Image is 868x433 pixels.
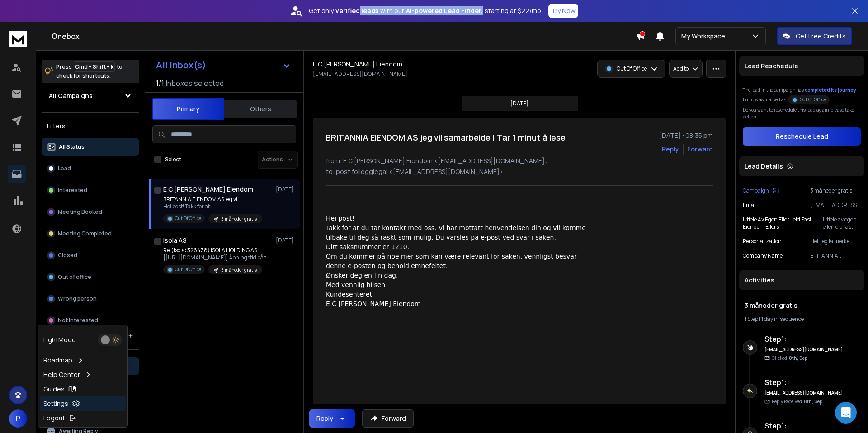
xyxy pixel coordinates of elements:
p: 3 måneder gratis [810,187,861,194]
p: [EMAIL_ADDRESS][DOMAIN_NAME] [313,71,407,78]
p: Hei post! Takk for at [163,203,262,210]
p: Not Interested [58,317,98,324]
div: Open Intercom Messenger [835,402,857,424]
p: Campaign [743,187,769,194]
a: Settings [40,396,126,411]
a: Guides [40,382,126,396]
a: Roadmap [40,353,126,367]
strong: AI-powered Lead Finder, [406,6,483,15]
p: Lead Details [745,162,783,171]
p: Wrong person [58,295,97,302]
div: | [745,315,859,323]
h6: Step 1 : [764,377,844,388]
h6: Step 1 : [764,334,844,344]
span: 1 / 1 [156,78,164,89]
label: Select [165,156,181,163]
button: Forward [362,409,414,428]
div: Forward [687,145,713,154]
div: Reply [316,414,333,423]
p: Out Of Office [175,266,201,273]
p: Help Center [43,370,80,379]
p: Reply Received [772,398,822,405]
button: Out of office [42,268,139,286]
p: from: E C [PERSON_NAME] Eiendom <[EMAIL_ADDRESS][DOMAIN_NAME]> [326,156,713,165]
p: [DATE] [276,186,296,193]
p: Takk for at du tar kontakt med oss. Vi har mottatt henvendelsen din og vil komme tilbake til deg ... [326,223,590,242]
p: Hei post! [326,214,590,223]
p: 3 måneder gratis [221,216,257,222]
button: Meeting Completed [42,225,139,243]
button: Not Interested [42,311,139,329]
p: Logout [43,414,65,423]
p: [DATE] [276,237,296,244]
p: [EMAIL_ADDRESS][DOMAIN_NAME] [810,202,861,209]
p: Clicked [772,355,807,362]
span: Cmd + Shift + k [74,61,115,72]
p: Add to [673,65,689,72]
p: Out Of Office [175,215,201,222]
h1: Isola AS [163,236,187,245]
span: 8th, Sep [804,398,822,405]
p: Lead [58,165,71,172]
p: Meeting Completed [58,230,112,237]
p: Try Now [551,6,576,15]
p: BRITANNIA EIENDOM AS [810,252,861,259]
h1: E C [PERSON_NAME] Eiendom [313,60,402,69]
span: 1 day in sequence [761,315,804,323]
p: Utleie av egen eller leid fast eiendom ellers [823,216,861,231]
button: All Inbox(s) [149,56,298,74]
div: Activities [739,270,864,290]
p: [DATE] : 08:35 pm [659,131,713,140]
a: Help Center [40,367,126,382]
h6: [EMAIL_ADDRESS][DOMAIN_NAME] [764,390,844,396]
h1: All Campaigns [49,91,93,100]
p: Get only with our starting at $22/mo [309,6,541,15]
p: 3 måneder gratis [221,267,257,273]
h6: [EMAIL_ADDRESS][DOMAIN_NAME] [764,346,844,353]
p: [[URL][DOMAIN_NAME]] Åpningstid på telefon: kl. 08:00-14:00 Gjelder [163,254,272,261]
h6: Step 1 : [764,420,844,431]
strong: verified leads [335,6,378,15]
h1: 3 måneder gratis [745,301,859,310]
p: Light Mode [43,335,76,344]
button: All Campaigns [42,87,139,105]
span: completed its journey [805,87,856,93]
button: Others [224,99,297,119]
p: Hei, jeg la merke til Britannia Eiendom AS i [GEOGRAPHIC_DATA]— det lokale fotfeste deres virker ... [810,238,861,245]
p: Kundesenteret E C [PERSON_NAME] Eiendom [326,290,590,309]
p: Out Of Office [617,65,647,72]
button: Try Now [548,4,578,18]
p: Email [743,202,757,209]
p: Roadmap [43,356,72,365]
p: Meeting Booked [58,208,102,216]
h1: All Inbox(s) [156,61,206,70]
p: Re:(Isola: 326438) ISOLA HOLDING AS [163,247,272,254]
h1: BRITANNIA EIENDOM AS jeg vil samarbeide | Tar 1 minut å lese [326,131,566,144]
p: Out of office [58,273,91,281]
p: Om du kommer på noe mer som kan være relevant for saken, vennligst besvar denne e-posten og behol... [326,252,590,271]
button: Primary [152,98,224,120]
p: All Status [59,143,85,151]
button: Reply [309,409,355,428]
h3: Filters [42,120,139,132]
p: Utleie av egen eller leid fast eiendom ellers [743,216,822,231]
button: Reschedule Lead [743,127,861,146]
p: [DATE] [510,100,528,107]
button: Campaign [743,187,779,194]
p: Guides [43,385,65,394]
h1: E C [PERSON_NAME] Eiendom [163,185,253,194]
p: to: post follegglegal <[EMAIL_ADDRESS][DOMAIN_NAME]> [326,167,713,176]
p: Do you want to reschedule this lead again, please take action. [743,107,861,120]
img: logo [9,31,27,47]
span: 1 Step [745,315,758,323]
button: Lead [42,160,139,178]
p: Ditt saksnummer er 1210. [326,242,590,252]
p: Personalization [743,238,782,245]
button: P [9,409,27,428]
button: Meeting Booked [42,203,139,221]
p: Med vennlig hilsen [326,280,590,290]
button: Get Free Credits [777,27,852,45]
button: Closed [42,246,139,264]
